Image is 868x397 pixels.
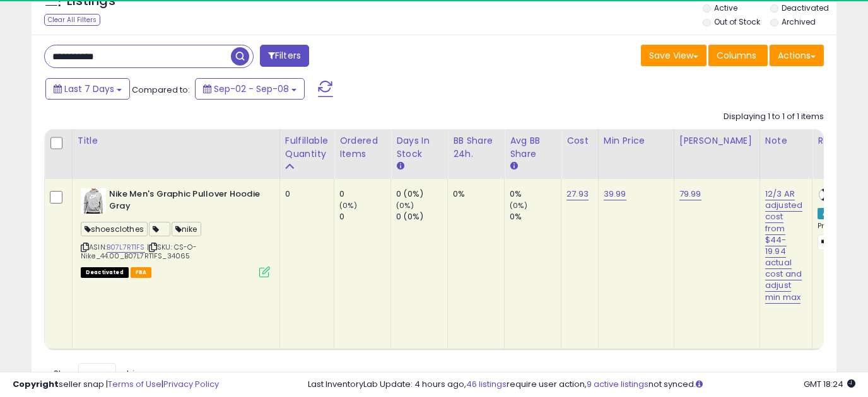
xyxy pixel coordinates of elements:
[285,134,329,161] div: Fulfillable Quantity
[604,188,626,200] a: 39.99
[804,378,855,390] span: 2025-09-16 18:24 GMT
[396,211,447,222] div: 0 (0%)
[770,45,824,66] button: Actions
[782,3,829,13] label: Deactivated
[510,211,561,222] div: 0%
[308,379,855,391] div: Last InventoryLab Update: 4 hours ago, require user action, not synced.
[45,78,130,100] button: Last 7 Days
[13,379,219,391] div: seller snap | |
[64,83,114,95] span: Last 7 Days
[107,242,145,253] a: B07L7RT1FS
[131,267,152,278] span: FBA
[714,3,737,13] label: Active
[708,45,768,66] button: Columns
[604,134,669,147] div: Min Price
[108,378,161,390] a: Terms of Use
[566,134,593,147] div: Cost
[466,378,507,390] a: 46 listings
[172,222,201,236] span: nike
[818,208,867,219] div: Amazon AI *
[339,200,357,210] small: (0%)
[510,161,517,172] small: Avg BB Share.
[510,188,561,200] div: 0%
[132,84,190,96] span: Compared to:
[717,49,756,62] span: Columns
[396,188,447,200] div: 0 (0%)
[510,200,527,210] small: (0%)
[396,134,442,161] div: Days In Stock
[765,134,807,147] div: Note
[396,200,414,210] small: (0%)
[453,134,499,161] div: BB Share 24h.
[339,211,390,222] div: 0
[81,267,129,278] span: All listings that are unavailable for purchase on Amazon for any reason other than out-of-stock
[109,188,262,215] b: Nike Men's Graphic Pullover Hoodie Gray
[195,78,305,100] button: Sep-02 - Sep-08
[724,111,824,123] div: Displaying 1 to 1 of 1 items
[285,188,324,200] div: 0
[81,188,106,214] img: 41VU2nEyHoL._SL40_.jpg
[587,378,648,390] a: 9 active listings
[765,188,802,304] a: 12/3 AR adjusted cost from $44-19.94 actual cost and adjust min max
[714,16,760,27] label: Out of Stock
[54,367,144,379] span: Show: entries
[44,14,100,26] div: Clear All Filters
[641,45,707,66] button: Save View
[679,188,701,200] a: 79.99
[81,222,148,236] span: shoesclothes
[339,134,385,161] div: Ordered Items
[260,45,309,67] button: Filters
[453,188,495,200] div: 0%
[510,134,556,161] div: Avg BB Share
[782,16,816,27] label: Archived
[396,161,404,172] small: Days In Stock.
[81,242,197,261] span: | SKU: CS-O-Nike_44.00_B07L7RT1FS_34065
[818,222,867,250] div: Preset:
[163,378,219,390] a: Privacy Policy
[214,83,289,95] span: Sep-02 - Sep-08
[566,188,589,200] a: 27.93
[13,378,59,390] strong: Copyright
[339,188,390,200] div: 0
[81,188,270,276] div: ASIN:
[78,134,274,147] div: Title
[679,134,754,147] div: [PERSON_NAME]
